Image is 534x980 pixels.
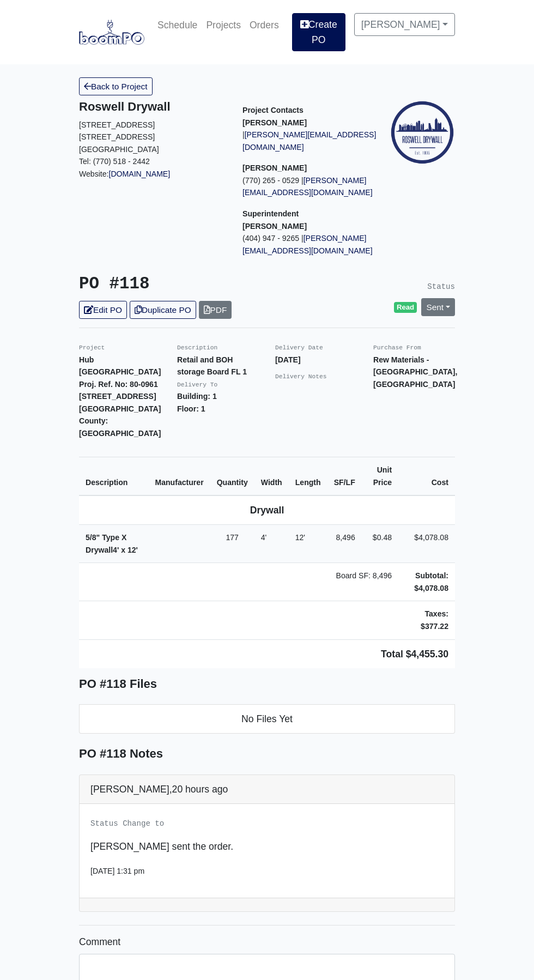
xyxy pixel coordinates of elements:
[130,301,196,319] a: Duplicate PO
[242,209,299,218] span: Superintendent
[398,601,455,639] td: Taxes: $377.22
[79,131,226,143] p: [STREET_ADDRESS]
[79,100,226,114] h5: Roswell Drywall
[79,20,144,45] img: boomPO
[177,344,217,351] small: Description
[210,457,254,496] th: Quantity
[242,118,307,127] strong: [PERSON_NAME]
[79,301,127,319] a: Edit PO
[86,533,138,554] strong: 5/8" Type X Drywall
[113,546,119,554] span: 4'
[79,457,148,496] th: Description
[79,274,259,294] h3: PO #118
[242,164,307,172] strong: [PERSON_NAME]
[362,525,398,563] td: $0.48
[398,563,455,601] td: Subtotal: $4,078.08
[79,404,161,413] strong: [GEOGRAPHIC_DATA]
[394,302,417,313] span: Read
[242,106,304,114] span: Project Contacts
[398,525,455,563] td: $4,078.08
[327,457,362,496] th: SF/LF
[79,704,455,734] li: No Files Yet
[202,13,245,37] a: Projects
[177,355,247,377] strong: Retail and BOH storage Board FL 1
[421,298,455,316] a: Sent
[289,457,327,496] th: Length
[336,571,392,580] span: Board SF: 8,496
[79,416,161,438] strong: County: [GEOGRAPHIC_DATA]
[254,457,289,496] th: Width
[90,841,233,852] span: [PERSON_NAME] sent the order.
[275,355,301,364] strong: [DATE]
[199,301,232,319] a: PDF
[79,77,153,95] a: Back to Project
[79,355,161,377] strong: Hub [GEOGRAPHIC_DATA]
[177,404,205,413] strong: Floor: 1
[261,533,267,542] span: 4'
[275,344,323,351] small: Delivery Date
[109,170,171,178] a: [DOMAIN_NAME]
[398,457,455,496] th: Cost
[90,819,164,828] small: Status Change to
[242,129,390,153] p: |
[210,525,254,563] td: 177
[79,143,226,156] p: [GEOGRAPHIC_DATA]
[79,747,455,761] h5: PO #118 Notes
[121,546,125,554] span: x
[242,234,373,255] a: [PERSON_NAME][EMAIL_ADDRESS][DOMAIN_NAME]
[79,392,156,401] strong: [STREET_ADDRESS]
[295,533,305,542] span: 12'
[148,457,210,496] th: Manufacturer
[172,784,228,795] span: 20 hours ago
[242,130,376,152] a: [PERSON_NAME][EMAIL_ADDRESS][DOMAIN_NAME]
[79,344,105,351] small: Project
[79,380,158,389] strong: Proj. Ref. No: 80-0961
[90,867,144,875] small: [DATE] 1:31 pm
[153,13,202,37] a: Schedule
[242,174,390,199] p: (770) 265 - 0529 |
[80,775,454,804] div: [PERSON_NAME],
[427,282,455,291] small: Status
[128,546,138,554] span: 12'
[79,677,455,691] h5: PO #118 Files
[292,13,345,51] a: Create PO
[242,232,390,257] p: (404) 947 - 9265 |
[373,344,421,351] small: Purchase From
[177,382,217,388] small: Delivery To
[79,100,226,180] div: Website:
[242,176,373,197] a: [PERSON_NAME][EMAIL_ADDRESS][DOMAIN_NAME]
[242,222,307,231] strong: [PERSON_NAME]
[250,505,284,516] b: Drywall
[362,457,398,496] th: Unit Price
[79,934,120,949] label: Comment
[79,119,226,131] p: [STREET_ADDRESS]
[275,373,327,380] small: Delivery Notes
[354,13,455,36] a: [PERSON_NAME]
[79,639,455,668] td: Total $4,455.30
[327,525,362,563] td: 8,496
[245,13,283,37] a: Orders
[177,392,217,401] strong: Building: 1
[373,354,455,391] p: Rew Materials - [GEOGRAPHIC_DATA], [GEOGRAPHIC_DATA]
[79,155,226,168] p: Tel: (770) 518 - 2442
